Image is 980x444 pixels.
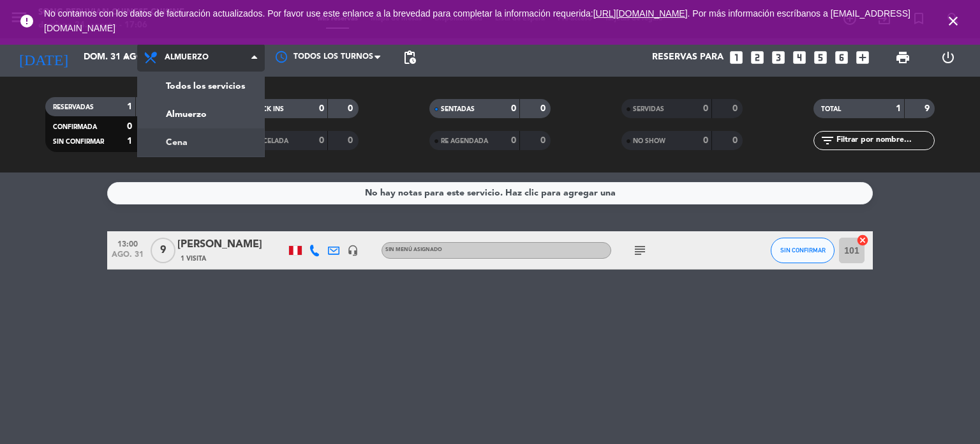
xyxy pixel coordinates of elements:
[112,250,144,265] span: ago. 31
[348,104,355,113] strong: 0
[53,124,97,130] span: CONFIRMADA
[385,247,442,252] span: Sin menú asignado
[540,104,548,113] strong: 0
[119,50,134,65] i: arrow_drop_down
[138,128,264,157] a: Cena
[127,102,132,111] strong: 1
[633,106,664,112] span: SERVIDAS
[924,104,932,113] strong: 9
[780,247,826,254] span: SIN CONFIRMAR
[540,136,548,145] strong: 0
[138,72,264,100] a: Todos los servicios
[402,50,417,65] span: pending_actions
[812,49,829,66] i: looks_5
[138,100,264,128] a: Almuerzo
[791,49,808,66] i: looks_4
[820,133,835,148] i: filter_list
[632,243,648,258] i: subject
[319,104,324,113] strong: 0
[593,8,688,19] a: [URL][DOMAIN_NAME]
[770,49,787,66] i: looks_3
[728,49,745,66] i: looks_one
[511,136,516,145] strong: 0
[895,50,910,65] span: print
[652,52,724,63] span: Reservas para
[771,238,835,263] button: SIN CONFIRMAR
[348,136,355,145] strong: 0
[749,49,766,66] i: looks_two
[854,49,871,66] i: add_box
[856,234,869,247] i: cancel
[511,104,516,113] strong: 0
[319,136,324,145] strong: 0
[53,139,104,145] span: SIN CONFIRMAR
[633,138,665,144] span: NO SHOW
[732,104,740,113] strong: 0
[703,104,708,113] strong: 0
[165,53,209,62] span: Almuerzo
[441,138,488,144] span: RE AGENDADA
[940,50,956,65] i: power_settings_new
[365,186,616,201] div: No hay notas para este servicio. Haz clic para agregar una
[347,245,359,256] i: headset_mic
[10,43,77,72] i: [DATE]
[19,13,34,29] i: error
[249,106,284,112] span: CHECK INS
[181,254,206,264] span: 1 Visita
[151,238,175,263] span: 9
[53,104,94,111] span: RESERVADAS
[177,236,286,253] div: [PERSON_NAME]
[441,106,475,112] span: SENTADAS
[112,236,144,250] span: 13:00
[835,134,934,148] input: Filtrar por nombre...
[703,136,708,145] strong: 0
[946,13,961,29] i: close
[896,104,901,113] strong: 1
[44,8,910,33] a: . Por más información escríbanos a [EMAIL_ADDRESS][DOMAIN_NAME]
[127,122,132,131] strong: 0
[127,137,132,146] strong: 1
[833,49,850,66] i: looks_6
[925,38,970,77] div: LOG OUT
[44,8,910,33] span: No contamos con los datos de facturación actualizados. Por favor use este enlance a la brevedad p...
[821,106,841,112] span: TOTAL
[249,138,288,144] span: CANCELADA
[732,136,740,145] strong: 0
